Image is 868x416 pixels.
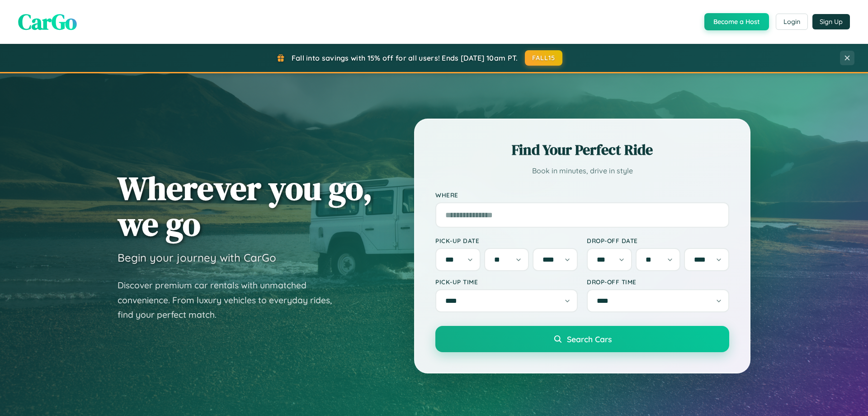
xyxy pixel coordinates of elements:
span: Fall into savings with 15% off for all users! Ends [DATE] 10am PT. [292,53,518,62]
p: Discover premium car rentals with unmatched convenience. From luxury vehicles to everyday rides, ... [118,278,344,322]
label: Drop-off Time [587,278,729,286]
span: CarGo [18,7,77,37]
button: Login [776,14,808,30]
h1: Wherever you go, we go [118,170,373,242]
button: Search Cars [435,326,729,352]
h2: Find Your Perfect Ride [435,140,729,160]
button: Become a Host [704,13,769,30]
p: Book in minutes, drive in style [435,164,729,177]
label: Drop-off Date [587,237,729,244]
span: Search Cars [567,334,612,344]
label: Pick-up Time [435,278,578,286]
h3: Begin your journey with CarGo [118,251,276,264]
button: Sign Up [812,14,850,29]
label: Where [435,191,729,199]
button: FALL15 [525,50,563,66]
label: Pick-up Date [435,237,578,244]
